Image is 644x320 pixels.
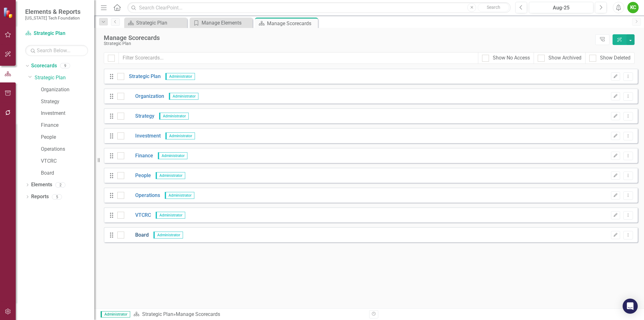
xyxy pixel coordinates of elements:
[136,19,186,27] div: Strategic Plan
[124,132,161,140] a: Investment
[156,212,185,219] span: Administrator
[41,170,94,177] a: Board
[202,19,251,27] div: Manage Elements
[31,181,52,188] a: Elements
[119,52,478,64] input: Filter Scorecards...
[142,311,173,317] a: Strategic Plan
[104,41,592,46] div: Strategic Plan
[159,113,189,120] span: Administrator
[41,134,94,141] a: People
[487,5,500,10] span: Search
[156,172,185,179] span: Administrator
[41,86,94,93] a: Organization
[493,54,530,62] div: Show No Access
[41,122,94,129] a: Finance
[124,73,161,80] a: Strategic Plan
[101,311,130,317] span: Administrator
[548,54,581,62] div: Show Archived
[191,19,251,27] a: Manage Elements
[126,19,186,27] a: Strategic Plan
[165,132,195,139] span: Administrator
[529,2,593,13] button: Aug-25
[25,15,80,20] small: [US_STATE] Tech Foundation
[531,4,591,12] div: Aug-25
[158,152,187,159] span: Administrator
[31,62,57,70] a: Scorecards
[127,2,511,13] input: Search ClearPoint...
[153,232,183,239] span: Administrator
[25,8,80,15] span: Elements & Reports
[478,3,509,12] button: Search
[41,146,94,153] a: Operations
[3,7,14,18] img: ClearPoint Strategy
[124,93,164,100] a: Organization
[124,192,160,199] a: Operations
[600,54,630,62] div: Show Deleted
[25,30,88,37] a: Strategic Plan
[124,232,149,239] a: Board
[41,98,94,105] a: Strategy
[60,63,70,69] div: 9
[169,93,198,100] span: Administrator
[124,152,153,160] a: Finance
[133,311,364,318] div: » Manage Scorecards
[627,2,639,13] button: KC
[35,74,94,81] a: Strategic Plan
[124,113,154,120] a: Strategy
[165,73,195,80] span: Administrator
[267,20,316,27] div: Manage Scorecards
[52,194,62,199] div: 5
[124,172,151,179] a: People
[41,110,94,117] a: Investment
[41,158,94,165] a: VTCRC
[55,182,65,188] div: 2
[124,212,151,219] a: VTCRC
[25,45,88,56] input: Search Below...
[104,34,592,41] div: Manage Scorecards
[31,193,49,200] a: Reports
[165,192,194,199] span: Administrator
[623,299,638,314] div: Open Intercom Messenger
